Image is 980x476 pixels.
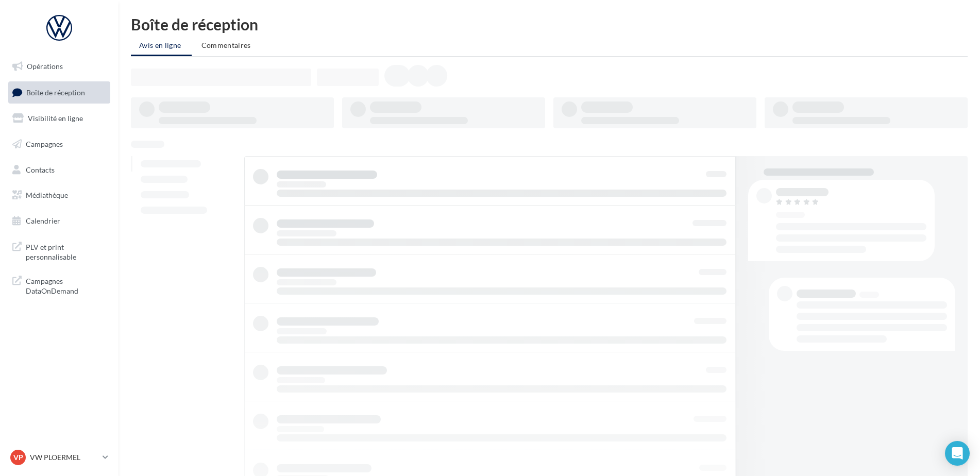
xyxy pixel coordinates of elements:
[26,274,106,296] span: Campagnes DataOnDemand
[6,210,112,232] a: Calendrier
[945,441,970,466] div: Open Intercom Messenger
[6,159,112,181] a: Contacts
[26,216,60,225] span: Calendrier
[131,16,968,32] div: Boîte de réception
[6,108,112,129] a: Visibilité en ligne
[6,236,112,266] a: PLV et print personnalisable
[26,88,85,96] span: Boîte de réception
[6,56,112,77] a: Opérations
[6,270,112,300] a: Campagnes DataOnDemand
[8,448,110,467] a: VP VW PLOERMEL
[201,41,251,49] span: Commentaires
[26,165,55,174] span: Contacts
[6,81,112,104] a: Boîte de réception
[13,452,23,463] span: VP
[26,240,106,262] span: PLV et print personnalisable
[28,114,83,123] span: Visibilité en ligne
[6,184,112,206] a: Médiathèque
[30,452,98,463] p: VW PLOERMEL
[26,140,63,148] span: Campagnes
[6,133,112,155] a: Campagnes
[26,191,68,199] span: Médiathèque
[27,62,63,71] span: Opérations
